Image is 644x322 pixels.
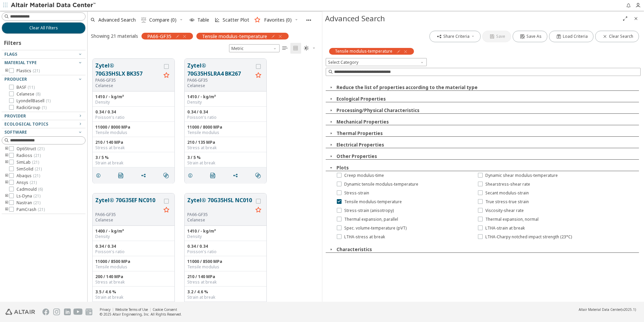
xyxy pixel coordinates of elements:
[30,180,37,185] span: ( 21 )
[17,200,40,206] span: Nastran
[326,84,336,90] button: Close
[95,115,172,120] div: Poisson's ratio
[95,94,172,100] div: 1410 / - kg/m³
[4,146,9,152] i: toogle group
[88,54,322,302] div: grid
[138,169,152,182] button: Share
[38,207,45,212] span: ( 21 )
[4,129,27,135] span: Software
[187,83,253,88] p: Celanese
[33,200,40,206] span: ( 21 )
[549,31,593,42] button: Load Criteria
[4,121,48,127] span: Ecological Topics
[2,120,86,128] button: Ecological Topics
[161,70,172,81] button: Favorite
[4,113,26,119] span: Provider
[118,173,124,178] i: 
[95,295,172,300] div: Strain at break
[187,140,264,145] div: 210 / 135 MPa
[4,200,9,206] i: toogle group
[17,193,40,199] span: Ls-Dyna
[141,17,147,23] i: 
[95,274,172,279] div: 200 / 140 MPa
[2,59,86,67] button: Material Type
[115,169,129,182] button: PDF Download
[485,225,525,231] span: LTHA-strain at break
[17,85,35,90] span: BASF
[2,112,86,120] button: Provider
[513,31,547,42] button: Save As
[336,130,383,136] button: Thermal Properties
[485,199,529,205] span: True stress-true strain
[187,125,264,130] div: 11000 / 8000 MPa
[253,205,264,216] button: Favorite
[187,109,264,115] div: 0.34 / 0.34
[563,34,588,39] span: Load Criteria
[4,173,9,179] i: toogle group
[485,234,572,240] span: LTHA-Charpy notched impact strength (23°C)
[187,155,264,160] div: 3 / 5 %
[326,119,336,125] button: Close
[98,18,136,22] span: Advanced Search
[326,246,336,252] button: Close
[161,205,172,216] button: Favorite
[255,173,261,178] i: 
[153,307,177,312] a: Cookie Consent
[2,128,86,136] button: Software
[149,18,176,22] span: Compare (0)
[17,160,39,165] span: SimLab
[326,58,427,66] span: Select Category
[485,208,524,213] span: Viscosity-shear rate
[253,70,264,81] button: Favorite
[325,13,620,24] div: Advanced Search
[485,190,529,196] span: Secant modulus-strain
[95,196,161,212] button: Zytel® 70G35EF NC010
[326,130,336,136] button: Close
[95,160,172,166] div: Strain at break
[187,78,253,83] div: PA66-GF35
[32,159,39,165] span: ( 21 )
[210,173,216,178] i: 
[344,208,394,213] span: Stress-strain (anisotropy)
[95,264,172,270] div: Tensile modulus
[344,199,402,205] span: Tensile modulus-temperature
[37,146,44,152] span: ( 21 )
[187,145,264,151] div: Stress at break
[336,107,419,113] button: Processing/Physical Characteristics
[187,249,264,254] div: Poisson's ratio
[293,46,298,51] i: 
[229,44,280,52] span: Metric
[4,68,9,74] i: toogle group
[207,169,221,182] button: PDF Download
[344,182,418,187] span: Dynamic tensile modulus-temperature
[344,190,369,196] span: Stress-strain
[187,196,253,212] button: Zytel® 70G35HSL NC010
[17,180,37,185] span: Ansys
[95,130,172,135] div: Tensile modulus
[95,109,172,115] div: 0.34 / 0.34
[187,160,264,166] div: Strain at break
[326,153,336,159] button: Close
[17,68,40,74] span: Plastics
[95,155,172,160] div: 3 / 5 %
[187,264,264,270] div: Tensile modulus
[2,50,86,58] button: Flags
[336,84,478,90] button: Reduce the list of properties according to the material type
[95,244,172,249] div: 0.34 / 0.34
[17,187,43,192] span: Cadmould
[187,100,264,105] div: Density
[429,31,481,42] button: Share Criteria
[11,2,97,9] img: Altair Material Data Center
[115,307,148,312] a: Website Terms of Use
[336,119,389,125] button: Mechanical Properties
[187,61,253,78] button: Zytel® 70G35HSLRA4 BK267
[187,94,264,100] div: 1410 / - kg/m³
[2,75,86,83] button: Producer
[344,225,407,231] span: Spec. volume-temperature (pVT)
[344,173,384,178] span: Creep modulus-time
[187,234,264,239] div: Density
[2,34,25,50] div: Filters
[326,165,336,171] button: Close
[95,234,172,239] div: Density
[46,98,51,104] span: ( 1 )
